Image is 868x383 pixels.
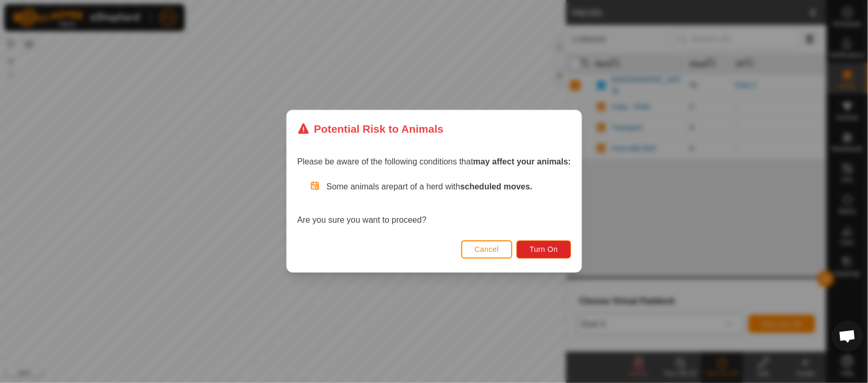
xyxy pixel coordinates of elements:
[461,240,512,259] button: Cancel
[297,181,571,227] div: Are you sure you want to proceed?
[832,321,863,352] a: Open chat
[297,158,571,167] span: Please be aware of the following conditions that
[460,183,533,191] strong: scheduled moves.
[297,121,444,137] div: Potential Risk to Animals
[530,246,558,254] span: Turn On
[517,240,571,259] button: Turn On
[394,183,533,191] span: part of a herd with
[473,158,571,167] strong: may affect your animals:
[474,246,499,254] span: Cancel
[326,181,571,194] p: Some animals are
